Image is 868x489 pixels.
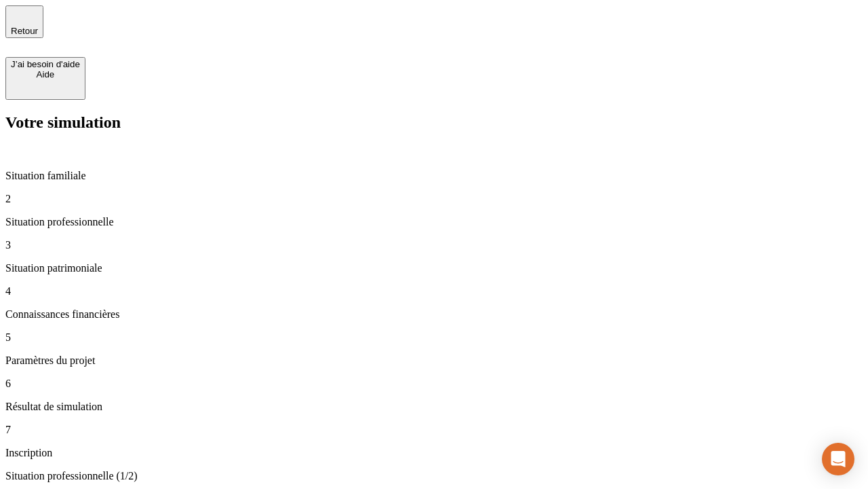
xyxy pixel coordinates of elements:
p: 2 [5,193,863,205]
p: Paramètres du projet [5,355,863,367]
p: 5 [5,331,863,344]
div: Open Intercom Messenger [822,443,854,475]
p: 7 [5,424,863,436]
p: Résultat de simulation [5,401,863,413]
button: J’ai besoin d'aideAide [5,57,85,100]
p: Situation professionnelle [5,216,863,228]
p: Situation professionnelle (1/2) [5,470,863,482]
div: J’ai besoin d'aide [11,59,80,69]
p: 4 [5,285,863,297]
button: Retour [5,5,43,38]
p: Situation familiale [5,170,863,182]
span: Retour [11,26,38,36]
p: Situation patrimoniale [5,262,863,274]
h2: Votre simulation [5,113,863,132]
p: Inscription [5,447,863,459]
p: Connaissances financières [5,308,863,321]
div: Aide [11,69,80,79]
p: 6 [5,378,863,390]
p: 3 [5,239,863,251]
